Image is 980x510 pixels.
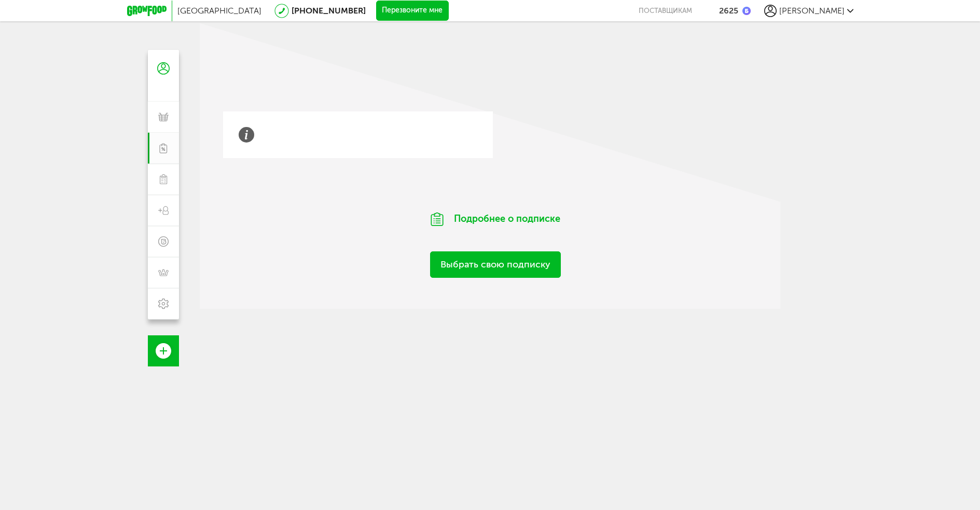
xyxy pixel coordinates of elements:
[239,127,254,143] img: info-grey.b4c3b60.svg
[430,251,561,278] a: Выбрать свою подписку
[779,6,845,16] span: [PERSON_NAME]
[292,6,366,16] a: [PHONE_NUMBER]
[719,6,738,16] div: 2625
[742,7,751,15] img: bonus_b.cdccf46.png
[376,1,449,21] button: Перезвоните мне
[402,200,589,239] div: Подробнее о подписке
[177,6,261,16] span: [GEOGRAPHIC_DATA]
